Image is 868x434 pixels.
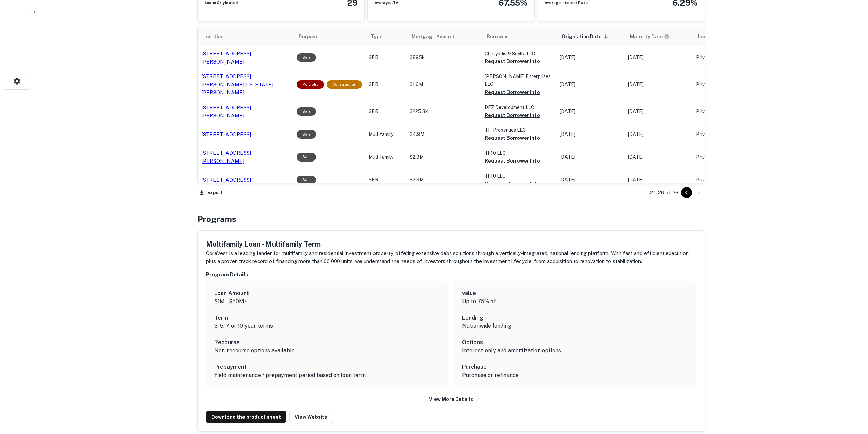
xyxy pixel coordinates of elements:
p: 21–26 of 26 [650,188,678,197]
div: Sale [297,153,316,161]
span: Borrower [487,32,508,41]
p: SFR [369,54,403,61]
h6: Purchase [462,363,688,371]
p: [STREET_ADDRESS] [201,130,251,139]
p: $4.9M [410,131,478,138]
p: SFR [369,176,403,183]
p: [DATE] [628,131,689,138]
h6: Recourse [214,338,440,347]
p: [DATE] [628,154,689,161]
p: [PERSON_NAME] Enterprises LLC [485,73,553,88]
button: Request Borrower Info [485,111,540,120]
a: [STREET_ADDRESS] [201,130,290,139]
div: Sale [297,130,316,139]
button: Request Borrower Info [485,134,540,142]
p: [STREET_ADDRESS][PERSON_NAME] [201,50,290,66]
h4: Programs [197,213,236,225]
div: Maturity dates displayed may be estimated. Please contact the lender for the most accurate maturi... [630,33,670,40]
a: [STREET_ADDRESS] [201,176,290,184]
div: This is a portfolio loan with 4 properties [297,80,324,89]
h6: Program Details [206,271,696,279]
p: [STREET_ADDRESS][PERSON_NAME][US_STATE][PERSON_NAME] [201,72,290,97]
div: Sale [297,107,316,116]
p: Private Money [696,176,751,183]
p: $1.6M [410,81,478,88]
p: SFR [369,81,403,88]
th: Purpose [293,27,365,46]
p: [DATE] [560,176,621,183]
span: Lender Type [698,32,727,41]
th: Location [198,27,293,46]
p: Multifamily [369,131,403,138]
p: Private Money [696,54,751,61]
button: Request Borrower Info [485,57,540,66]
a: View Website [289,411,333,423]
p: Non-recourse options available [214,347,440,355]
p: Th10 LLC [485,172,553,180]
th: Mortgage Amount [406,27,481,46]
button: Export [197,187,224,198]
p: Th10 LLC [485,149,553,157]
p: [DATE] [560,154,621,161]
button: Request Borrower Info [485,180,540,188]
div: Sale [297,53,316,62]
p: Private Money [696,81,751,88]
p: [DATE] [560,54,621,61]
th: Origination Date [556,27,624,46]
span: Purpose [299,32,327,41]
h5: Multifamily Loan - Multifamily Term [206,239,696,249]
p: Private Money [696,154,751,161]
p: [DATE] [560,81,621,88]
span: Mortgage Amount [412,32,464,41]
p: Multifamily [369,154,403,161]
div: scrollable content [198,27,705,183]
p: Charybdis & Scylla LLC [485,50,553,57]
p: Yield maintenance / prepayment period based on loan term [214,371,440,379]
p: [DATE] [560,131,621,138]
p: $1M – $50M+ [214,297,440,306]
button: Request Borrower Info [485,157,540,165]
h6: Loan Amount [214,289,440,297]
div: This loan purpose was for construction [327,80,362,89]
h6: Maturity Date [630,33,663,40]
span: Type [371,32,391,41]
a: Download the product sheet [206,411,286,423]
th: Maturity dates displayed may be estimated. Please contact the lender for the most accurate maturi... [624,27,693,46]
p: $895k [410,54,478,61]
p: $225.3k [410,108,478,115]
p: Private Money [696,131,751,138]
th: Type [365,27,406,46]
button: Go to previous page [681,187,692,198]
p: [DATE] [560,108,621,115]
p: $2.3M [410,154,478,161]
h6: Prepayment [214,363,440,371]
p: Up to 75% of [462,297,688,306]
p: SFR [369,108,403,115]
h6: Options [462,338,688,347]
div: Chat Widget [834,379,868,412]
p: [DATE] [628,81,689,88]
p: [DATE] [628,54,689,61]
span: Location [203,32,233,41]
p: Purchase or refinance [462,371,688,379]
p: 3, 5, 7, or 10 year terms [214,322,440,330]
p: DEZ Development LLC [485,103,553,111]
button: Request Borrower Info [485,88,540,96]
p: [STREET_ADDRESS][PERSON_NAME] [201,149,290,165]
h6: Lending [462,314,688,322]
th: Lender Type [693,27,754,46]
p: Nationwide lending [462,322,688,330]
h6: Term [214,314,440,322]
p: Private Money [696,108,751,115]
p: Interest-only and amortization options [462,347,688,355]
p: TH Properties LLC [485,126,553,134]
a: [STREET_ADDRESS][PERSON_NAME] [201,103,290,120]
span: Maturity dates displayed may be estimated. Please contact the lender for the most accurate maturi... [630,33,678,40]
th: Borrower [481,27,556,46]
p: CoreVest is a leading lender for multifamily and residential investment property, offering extens... [206,249,696,265]
p: [DATE] [628,108,689,115]
div: Sale [297,176,316,184]
p: [STREET_ADDRESS] [201,176,251,184]
p: $2.3M [410,176,478,183]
